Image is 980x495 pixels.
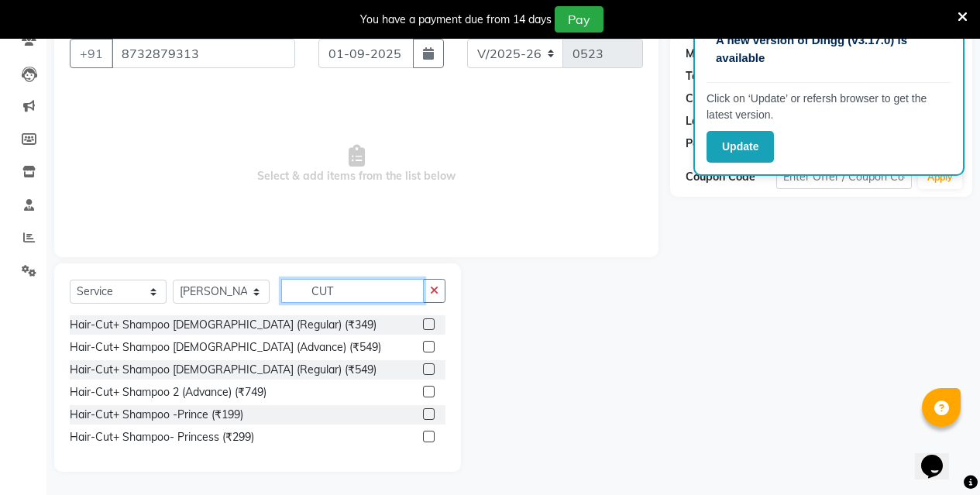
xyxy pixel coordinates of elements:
input: Search by Name/Mobile/Email/Code [112,39,295,68]
div: No Active Membership [686,46,957,62]
div: Last Visit: [686,113,738,129]
div: Hair-Cut+ Shampoo- Princess (₹299) [70,429,254,445]
div: Hair-Cut+ Shampoo -Prince (₹199) [70,407,243,423]
div: You have a payment due from 14 days [360,12,552,28]
button: Update [707,131,774,163]
div: Membership: [686,46,753,62]
button: Pay [555,6,603,33]
p: A new version of Dingg (v3.17.0) is available [716,32,942,67]
input: Search or Scan [281,279,424,303]
div: Total Visits: [686,68,747,84]
p: Click on ‘Update’ or refersh browser to get the latest version. [707,91,951,123]
button: +91 [70,39,113,68]
button: Apply [918,166,962,189]
div: Card on file: [686,91,749,107]
div: Coupon Code [686,169,776,185]
div: Hair-Cut+ Shampoo [DEMOGRAPHIC_DATA] (Regular) (₹349) [70,317,377,333]
input: Enter Offer / Coupon Code [776,165,912,189]
div: Hair-Cut+ Shampoo 2 (Advance) (₹749) [70,384,266,400]
iframe: chat widget [915,433,965,480]
span: Select & add items from the list below [70,87,643,242]
div: Points: [686,136,720,152]
div: Hair-Cut+ Shampoo [DEMOGRAPHIC_DATA] (Advance) (₹549) [70,339,381,356]
div: Hair-Cut+ Shampoo [DEMOGRAPHIC_DATA] (Regular) (₹549) [70,362,377,378]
